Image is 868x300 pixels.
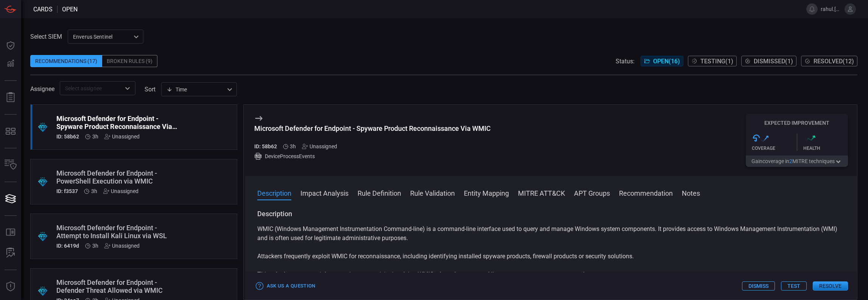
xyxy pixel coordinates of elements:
button: MITRE - Detection Posture [2,122,20,140]
span: Resolved ( 12 ) [814,58,854,65]
button: Inventory [2,156,20,174]
button: Dashboard [2,36,20,55]
span: Cards [33,6,53,13]
button: Impact Analysis [300,188,348,197]
h5: ID: 58b62 [254,143,277,149]
div: Unassigned [104,243,140,249]
button: Rule Validation [410,188,455,197]
button: Open [122,83,133,94]
div: Unassigned [104,134,140,140]
span: 2 [789,158,792,164]
button: Resolve [813,281,848,291]
button: Dismissed(1) [741,56,796,66]
button: Description [257,188,291,197]
div: DeviceProcessEvents [254,152,491,160]
button: Detections [2,55,20,73]
span: Sep 30, 2025 1:52 PM [290,143,296,149]
button: Cards [2,190,20,208]
button: Testing(1) [688,56,737,66]
div: Microsoft Defender for Endpoint - Defender Threat Allowed via WMIC [56,278,182,294]
p: Attackers frequently exploit WMIC for reconnaissance, including identifying installed spyware pro... [257,252,845,261]
div: Recommendations (17) [30,55,102,67]
span: Open ( 16 ) [653,58,680,65]
input: Select assignee [62,83,121,93]
span: Status: [616,58,635,65]
h5: ID: f3537 [56,188,78,194]
span: Testing ( 1 ) [700,58,733,65]
h5: ID: 58b62 [56,134,79,140]
p: This rule detects potential reconnaissance activity involving WMIC where the command-line argumen... [257,270,845,279]
label: Select SIEM [30,33,62,40]
button: Rule Definition [358,188,401,197]
div: Broken Rules (9) [102,55,157,67]
span: Assignee [30,85,54,93]
p: Enverus Sentinel [73,33,131,41]
button: MITRE ATT&CK [518,188,565,197]
div: Microsoft Defender for Endpoint - PowerShell Execution via WMIC [56,169,182,185]
button: Reports [2,88,20,107]
h5: ID: 6419d [56,243,79,249]
button: Entity Mapping [464,188,509,197]
button: Ask Us a Question [254,280,317,292]
p: WMIC (Windows Management Instrumentation Command-line) is a command-line interface used to query ... [257,225,845,243]
button: Resolved(12) [801,56,857,66]
span: Sep 30, 2025 1:52 PM [92,134,98,140]
button: ALERT ANALYSIS [2,244,20,262]
button: Notes [682,188,700,197]
div: Unassigned [103,188,138,194]
span: Sep 30, 2025 1:52 PM [91,188,97,194]
button: Rule Catalog [2,223,20,242]
label: sort [145,86,156,93]
h3: Description [257,209,845,218]
button: Test [781,281,807,291]
button: Threat Intelligence [2,278,20,296]
div: Unassigned [302,143,337,149]
span: Dismissed ( 1 ) [754,58,793,65]
div: Coverage [752,146,797,151]
div: Time [166,86,225,93]
button: Gaincoverage in2MITRE techniques [746,155,848,167]
div: Microsoft Defender for Endpoint - Spyware Product Reconnaissance Via WMIC [56,115,182,130]
button: Open(16) [641,56,683,66]
button: APT Groups [574,188,610,197]
h5: Expected Improvement [746,120,848,126]
div: Microsoft Defender for Endpoint - Spyware Product Reconnaissance Via WMIC [254,124,491,132]
div: Health [803,146,848,151]
span: rahul.[PERSON_NAME] [821,6,842,12]
button: Dismiss [742,281,775,291]
div: Microsoft Defender for Endpoint - Attempt to Install Kali Linux via WSL [56,224,182,240]
span: Sep 30, 2025 1:52 PM [92,243,98,249]
span: open [62,6,78,13]
button: Recommendation [619,188,673,197]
